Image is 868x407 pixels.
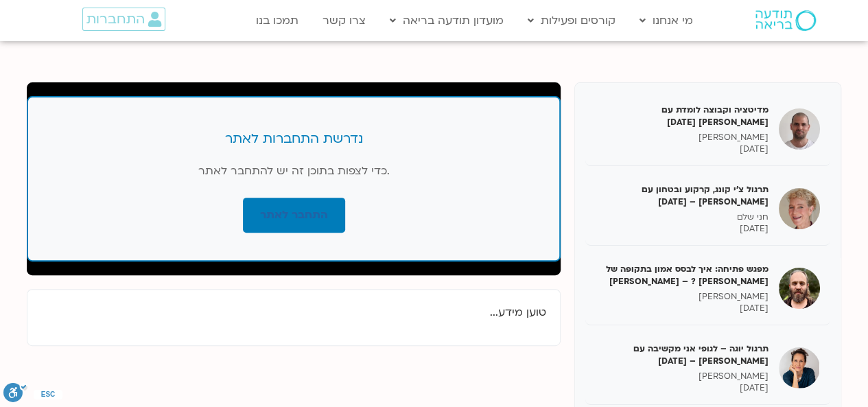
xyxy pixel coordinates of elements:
[779,268,820,309] img: מפגש פתיחה: איך לבסס אמון בתקופה של קושי ? – טל פנר
[41,303,546,322] p: טוען מידע...
[596,382,769,394] p: [DATE]
[56,162,532,181] p: כדי לצפות בתוכן זה יש להתחבר לאתר.
[633,8,700,34] a: מי אנחנו
[596,132,769,143] p: [PERSON_NAME]
[521,8,622,34] a: קורסים ופעילות
[596,371,769,382] p: [PERSON_NAME]
[249,8,305,34] a: תמכו בנו
[243,198,345,233] a: התחבר לאתר
[755,10,816,31] img: תודעה בריאה
[383,8,511,34] a: מועדון תודעה בריאה
[596,342,769,367] h5: תרגול יוגה – לגופי אני מקשיבה עם [PERSON_NAME] – [DATE]
[596,211,769,223] p: חני שלם
[779,188,820,229] img: תרגול צ'י קונג, קרקוע ובטחון עם חני שלם – 29/12/24
[596,291,769,303] p: [PERSON_NAME]
[596,183,769,208] h5: תרגול צ'י קונג, קרקוע ובטחון עם [PERSON_NAME] – [DATE]
[596,223,769,235] p: [DATE]
[779,108,820,150] img: מדיטציה וקבוצה לומדת עם דקל קנטי 29/12/24
[86,12,145,27] span: התחברות
[82,8,165,31] a: התחברות
[596,303,769,314] p: [DATE]
[56,130,532,148] h3: נדרשת התחברות לאתר
[596,263,769,288] h5: מפגש פתיחה: איך לבסס אמון בתקופה של [PERSON_NAME] ? – [PERSON_NAME]
[316,8,373,34] a: צרו קשר
[596,104,769,128] h5: מדיטציה וקבוצה לומדת עם [PERSON_NAME] [DATE]
[779,347,820,388] img: תרגול יוגה – לגופי אני מקשיבה עם יעל אלנברג – 30/12/24
[596,143,769,155] p: [DATE]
